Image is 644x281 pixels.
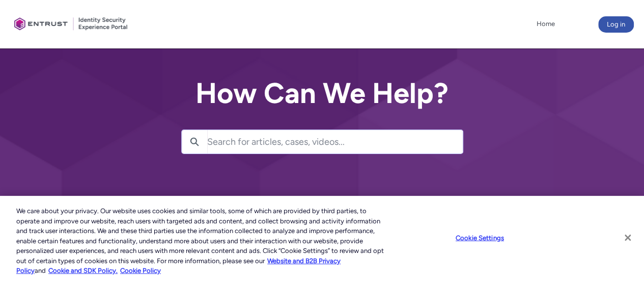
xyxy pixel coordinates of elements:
button: Close [617,226,639,249]
a: Home [534,16,557,32]
a: Cookie and SDK Policy. [48,267,118,274]
div: We care about your privacy. Our website uses cookies and similar tools, some of which are provide... [16,206,386,276]
button: Log in [598,16,634,33]
button: Search [182,130,207,154]
input: Search for articles, cases, videos... [207,130,463,154]
button: Cookie Settings [448,227,512,248]
h2: How Can We Help? [181,78,463,109]
a: Cookie Policy [120,267,161,274]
